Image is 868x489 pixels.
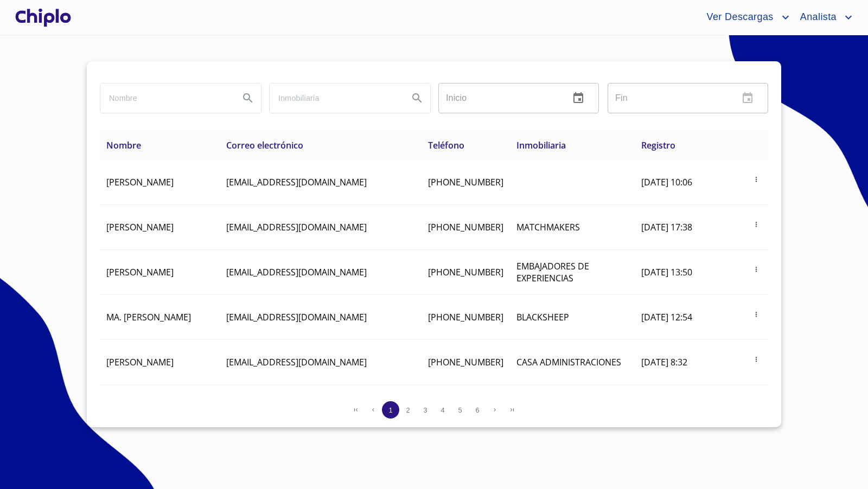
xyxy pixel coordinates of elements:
[792,9,842,26] span: Analista
[106,266,174,278] span: [PERSON_NAME]
[641,311,692,323] span: [DATE] 12:54
[226,266,367,278] span: [EMAIL_ADDRESS][DOMAIN_NAME]
[423,406,427,414] span: 3
[792,9,855,26] button: account of current user
[226,221,367,233] span: [EMAIL_ADDRESS][DOMAIN_NAME]
[100,83,231,113] input: search
[641,266,692,278] span: [DATE] 13:50
[451,401,469,419] button: 5
[106,311,191,323] span: MA. [PERSON_NAME]
[516,311,569,323] span: BLACKSHEEP
[428,266,503,278] span: [PHONE_NUMBER]
[106,139,141,151] span: Nombre
[516,356,621,368] span: CASA ADMINISTRACIONES
[404,85,430,111] button: Search
[428,311,503,323] span: [PHONE_NUMBER]
[106,176,174,188] span: [PERSON_NAME]
[516,139,566,151] span: Inmobiliaria
[382,401,399,419] button: 1
[106,356,174,368] span: [PERSON_NAME]
[428,176,503,188] span: [PHONE_NUMBER]
[399,401,417,419] button: 2
[641,356,687,368] span: [DATE] 8:32
[226,139,303,151] span: Correo electrónico
[516,221,580,233] span: MATCHMAKERS
[516,260,589,284] span: EMBAJADORES DE EXPERIENCIAS
[428,356,503,368] span: [PHONE_NUMBER]
[458,406,462,414] span: 5
[235,85,261,111] button: Search
[270,83,400,113] input: search
[428,139,464,151] span: Teléfono
[406,406,410,414] span: 2
[698,9,778,26] span: Ver Descargas
[226,176,367,188] span: [EMAIL_ADDRESS][DOMAIN_NAME]
[641,176,692,188] span: [DATE] 10:06
[388,406,392,414] span: 1
[469,401,486,419] button: 6
[434,401,451,419] button: 4
[428,221,503,233] span: [PHONE_NUMBER]
[226,311,367,323] span: [EMAIL_ADDRESS][DOMAIN_NAME]
[106,221,174,233] span: [PERSON_NAME]
[475,406,479,414] span: 6
[641,139,675,151] span: Registro
[417,401,434,419] button: 3
[226,356,367,368] span: [EMAIL_ADDRESS][DOMAIN_NAME]
[698,9,792,26] button: account of current user
[441,406,444,414] span: 4
[641,221,692,233] span: [DATE] 17:38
